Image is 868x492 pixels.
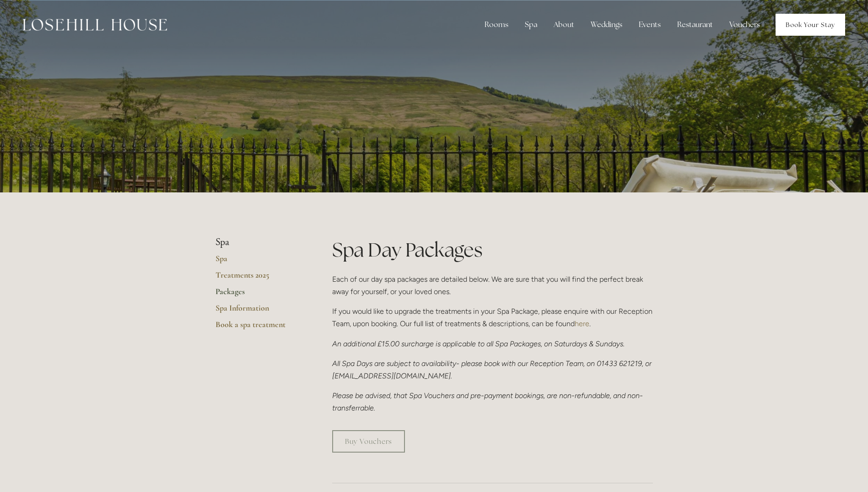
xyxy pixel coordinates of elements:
div: Rooms [477,16,516,34]
li: Spa [216,236,303,248]
div: Restaurant [670,16,720,34]
a: Book a spa treatment [216,319,303,336]
a: Book Your Stay [776,14,845,36]
em: All Spa Days are subject to availability- please book with our Reception Team, on 01433 621219, o... [332,359,653,380]
a: here [575,319,589,328]
div: Spa [518,16,545,34]
h1: Spa Day Packages [332,236,653,263]
div: Weddings [583,16,630,34]
div: Events [631,16,668,34]
a: Spa Information [216,303,303,319]
a: Packages [216,286,303,303]
em: An additional £15.00 surcharge is applicable to all Spa Packages, on Saturdays & Sundays. [332,339,625,348]
p: If you would like to upgrade the treatments in your Spa Package, please enquire with our Receptio... [332,305,653,330]
a: Treatments 2025 [216,270,303,286]
p: Each of our day spa packages are detailed below. We are sure that you will find the perfect break... [332,273,653,298]
a: Buy Vouchers [332,430,405,453]
img: Losehill House [23,19,167,31]
div: About [546,16,582,34]
a: Spa [216,253,303,270]
a: Vouchers [722,16,767,34]
em: Please be advised, that Spa Vouchers and pre-payment bookings, are non-refundable, and non-transf... [332,391,643,412]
